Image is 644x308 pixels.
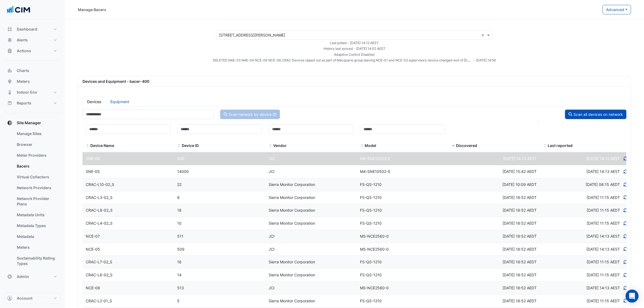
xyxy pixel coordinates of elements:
span: Discovered [456,143,477,148]
span: Sierra Monitor Corporation [269,208,315,212]
span: JCI [269,286,275,290]
a: Metadata [12,231,61,242]
div: Manage Bacers [78,7,106,12]
span: 14000 [177,169,189,174]
span: Model [365,143,376,148]
span: 511 [177,234,183,238]
span: 5 [177,299,180,303]
a: Refresh [623,169,628,174]
span: Wed 28-Oct-2020 18:52 AEDT [503,273,537,277]
span: CRAC-L6-02_S [86,273,113,277]
span: Discovered at [586,286,620,290]
span: Discovered at [586,169,620,174]
span: 513 [177,286,184,290]
span: Mon 22-Sep-2025 14:13 AEST [503,156,537,161]
app-icon: Reports [7,100,12,106]
span: Sierra Monitor Corporation [269,195,315,200]
span: Discovered at [586,234,620,238]
span: Meters [17,79,30,84]
span: Admin [17,274,29,279]
a: Refresh [623,208,628,212]
app-icon: Site Manager [7,120,12,126]
span: Wed 28-Oct-2020 18:52 AEDT [503,234,537,238]
span: Discovered at [587,273,620,277]
span: Device Name [90,143,114,148]
span: Last reported [548,143,573,148]
a: Browser [12,139,61,150]
a: Metadata Types [12,220,61,231]
div: Devices and Equipment - bacer-400 [79,78,630,84]
span: NCE-05 [86,247,100,251]
button: Site Manager [4,117,61,128]
span: Wed 28-Oct-2020 18:52 AEDT [503,286,537,290]
button: Indoor Env [4,87,61,98]
span: Wed 28-Oct-2020 18:52 AEDT [503,247,537,251]
div: DELETED NAE-03 NAE-04 NCE-06 NCE-08 CRAC Devices ripped out as part of Macquarie group leaving NC... [213,57,496,63]
span: FS-QS-1210 [360,260,382,264]
span: Device Name [86,144,90,148]
a: Metadata Units [12,209,61,220]
span: Alerts [17,37,28,43]
app-icon: Meters [7,79,12,84]
a: Network Providers [12,182,61,193]
a: Meter Providers [12,150,61,161]
span: Thu 19-Dec-2024 15:42 AEDT [503,169,537,174]
span: CRAC-L10-02_S [86,182,114,187]
app-icon: Indoor Env [7,90,12,95]
span: Sierra Monitor Corporation [269,273,315,277]
app-icon: Charts [7,68,12,73]
button: Actions [4,45,61,56]
a: Refresh [623,286,628,290]
a: Refresh [623,299,628,303]
a: Refresh [623,260,628,264]
span: FS-QS-1210 [360,273,382,277]
span: SNE-05 [86,169,100,174]
span: MS-NCE2560-0 [360,247,389,251]
span: Site Manager [17,120,41,126]
span: CRAC-L4-02_S [86,221,113,225]
small: - [DATE] 14:58 [474,58,496,62]
span: MS-NCE2560-0 [360,234,389,238]
span: Wed 28-Oct-2020 18:52 AEDT [503,299,537,303]
span: Discovered at [587,221,620,225]
span: 500 [177,156,184,161]
span: Discovered at [586,247,620,251]
a: Refresh [623,221,628,225]
span: Wed 28-Oct-2020 18:52 AEDT [503,195,537,200]
img: Company Logo [6,4,31,15]
a: Refresh [623,273,628,277]
button: Dashboard [4,24,61,35]
a: Devices [82,96,106,107]
span: FS-QS-1210 [360,208,382,212]
span: MS-NCE2560-0 [360,286,389,290]
span: Discovered at [586,156,620,161]
span: Indoor Env [17,90,37,95]
span: NCE-08 [86,286,100,290]
a: Equipment [106,96,134,107]
span: Reports [17,100,31,106]
span: CRAC-L2-01_S [86,299,112,303]
span: Discovered at [587,195,620,200]
span: Discovered at [587,208,620,212]
span: Account [17,296,32,301]
span: Sierra Monitor Corporation [269,221,315,225]
span: Actions [17,48,31,54]
app-icon: Dashboard [7,27,12,32]
span: CRAC-L8-02_S [86,208,113,212]
span: FS-QS-1210 [360,221,382,225]
span: Fri 13-Nov-2020 10:09 AEDT [502,182,537,187]
span: FS-QS-1210 [360,195,382,200]
span: Sierra Monitor Corporation [269,260,315,264]
span: Wed 28-Oct-2020 18:52 AEDT [503,260,537,264]
span: Device ID [177,144,181,148]
span: Sierra Monitor Corporation [269,182,315,187]
span: 14 [177,273,181,277]
button: Admin [4,271,61,282]
span: Model [360,144,364,148]
button: Alerts [4,35,61,45]
span: Wed 28-Oct-2020 18:52 AEDT [503,221,537,225]
button: Meters [4,76,61,87]
span: JCI [269,169,275,174]
span: Sierra Monitor Corporation [269,299,315,303]
button: Scan all devices on network [565,110,626,119]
